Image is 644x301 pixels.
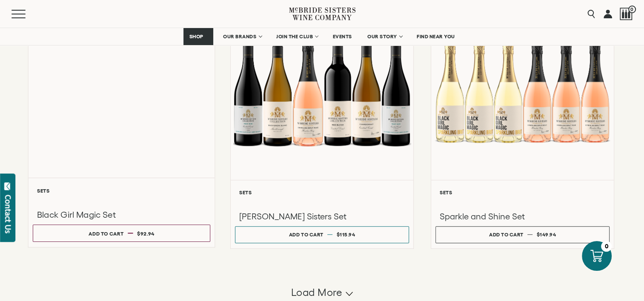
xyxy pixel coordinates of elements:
[289,228,323,241] div: Add to cart
[601,241,612,252] div: 0
[489,228,524,241] div: Add to cart
[327,28,358,45] a: EVENTS
[417,34,455,40] span: FIND NEAR YOU
[276,34,313,40] span: JOIN THE CLUB
[189,34,203,40] span: SHOP
[239,190,405,195] h6: Sets
[218,28,266,45] a: OUR BRANDS
[440,190,605,195] h6: Sets
[435,226,610,243] button: Add to cart $149.94
[89,227,123,240] div: Add to cart
[235,226,409,243] button: Add to cart $115.94
[4,195,12,233] div: Contact Us
[33,224,210,242] button: Add to cart $92.94
[337,232,355,237] span: $115.94
[440,211,605,222] h3: Sparkle and Shine Set
[239,211,405,222] h3: [PERSON_NAME] Sisters Set
[271,28,323,45] a: JOIN THE CLUB
[223,34,256,40] span: OUR BRANDS
[411,28,461,45] a: FIND NEAR YOU
[37,188,206,193] h6: Sets
[183,28,213,45] a: SHOP
[11,10,42,18] button: Mobile Menu Trigger
[362,28,407,45] a: OUR STORY
[537,232,556,237] span: $149.94
[367,34,397,40] span: OUR STORY
[37,209,206,221] h3: Black Girl Magic Set
[291,285,343,300] span: Load more
[333,34,352,40] span: EVENTS
[628,6,636,13] span: 0
[137,230,155,236] span: $92.94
